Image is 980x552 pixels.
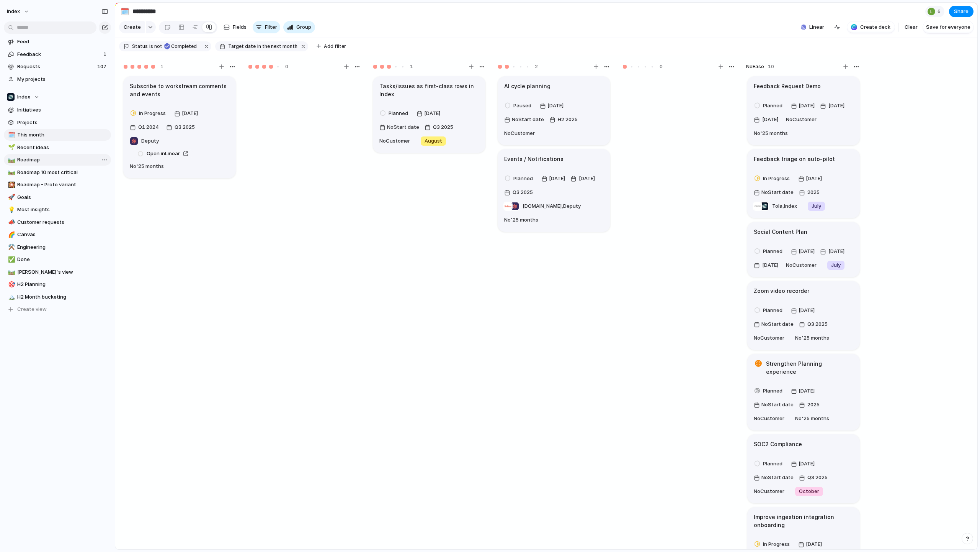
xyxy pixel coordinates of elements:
button: [DATE] [789,385,817,397]
span: [DATE] [799,248,815,255]
span: My projects [17,76,108,83]
span: No '25 months [795,415,829,421]
span: October [799,488,819,495]
span: Q3 2025 [805,320,830,329]
div: 🛤️ [8,268,13,276]
a: 🌱Recent ideas [4,142,111,153]
button: H2 2025 [547,113,581,126]
span: [DATE] [826,247,847,256]
span: Index [7,8,20,15]
button: No'25 months [128,160,166,172]
span: Create view [17,306,47,313]
button: 🏔️ [7,293,15,301]
span: Save for everyone [926,23,970,31]
button: 📣 [7,219,15,226]
button: Add filter [312,41,351,52]
div: 🏔️H2 Month bucketing [4,291,111,303]
button: [DATE] [539,172,567,185]
button: NoCustomer [784,113,818,126]
div: Tasks/issues as first-class rows in IndexPlanned[DATE]NoStart dateQ3 2025NoCustomerAugust [373,76,485,153]
button: [DATE] [796,172,824,185]
button: In Progress [752,538,795,550]
div: 📣Customer requests [4,217,111,228]
button: [DATE] [818,245,849,258]
button: Create deck [847,21,895,33]
span: [DOMAIN_NAME] , Deputy [523,202,581,210]
button: NoStart date [752,318,795,330]
button: Share [949,6,973,17]
div: 🎯 [8,280,13,289]
button: 💡 [7,206,15,214]
span: not [153,43,162,50]
span: July [831,261,841,269]
button: isnot [148,42,163,51]
button: NoStart date [502,113,546,126]
span: Target date [228,43,256,50]
a: 🚀Goals [4,192,111,203]
span: 0 [660,63,663,71]
div: 📣 [8,218,13,227]
button: October [793,485,825,498]
span: [DATE] [806,175,822,182]
span: [DATE] [799,460,815,468]
button: [DOMAIN_NAME],Deputy [502,200,583,212]
h1: Tasks/issues as first-class rows in Index [379,82,479,98]
button: Q3 2025 [797,318,831,330]
span: No Start date [761,189,794,196]
div: 🗓️This month [4,129,111,141]
button: in the next month [256,42,298,51]
span: Filter [265,23,277,31]
button: July [806,200,827,212]
div: Subscribe to workstream comments and eventsIn Progress[DATE]Q1 2024Q3 2025DeputyOpen inLinearNo'2... [123,76,236,178]
span: No '25 months [754,130,788,136]
span: No Customer [754,488,784,494]
h1: Strengthen Planning experience [766,360,853,376]
span: No Start date [761,474,794,481]
div: 🌱 [8,143,13,152]
button: No'25 months [793,332,831,344]
button: NoCustomer [752,332,786,344]
span: 0 [285,63,288,71]
span: Customer requests [17,219,108,226]
span: Open in Linear [147,150,180,158]
span: [PERSON_NAME]'s view [17,268,108,276]
span: Initiatives [17,106,108,114]
a: 🌈Canvas [4,229,111,240]
span: [DATE] [424,110,440,117]
span: Create [124,23,141,31]
span: Planned [763,460,782,468]
span: No Start date [761,401,794,409]
button: Fields [220,21,250,33]
button: Q3 2025 [502,186,537,199]
div: 🎯H2 Planning [4,279,111,290]
a: My projects [4,74,111,85]
div: ✅Done [4,254,111,265]
span: No Customer [504,130,535,136]
span: [DATE] [577,174,597,183]
button: Deputy [128,135,161,147]
button: Q3 2025 [423,121,457,133]
span: [DATE] [806,540,822,548]
span: Fields [233,23,247,31]
button: Index [4,91,111,103]
span: Linear [809,23,824,31]
a: Projects [4,117,111,128]
button: [DATE] [789,458,817,470]
button: 🛤️ [7,156,15,164]
span: This month [17,131,108,139]
span: August [425,137,442,145]
button: In Progress [128,107,171,120]
button: Planned [752,245,787,258]
span: Add filter [324,43,346,50]
span: Q1 2024 [136,123,161,132]
button: NoCustomer [502,127,537,140]
div: Social Content PlanPlanned[DATE][DATE][DATE]NoCustomerJuly [747,222,860,277]
span: H2 2025 [556,115,580,124]
h1: Subscribe to workstream comments and events [130,82,229,98]
button: [DATE] [172,107,200,120]
span: No '25 months [130,163,164,169]
a: 💡Most insights [4,204,111,215]
span: 1 [103,51,108,58]
div: 🛤️ [8,156,13,164]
